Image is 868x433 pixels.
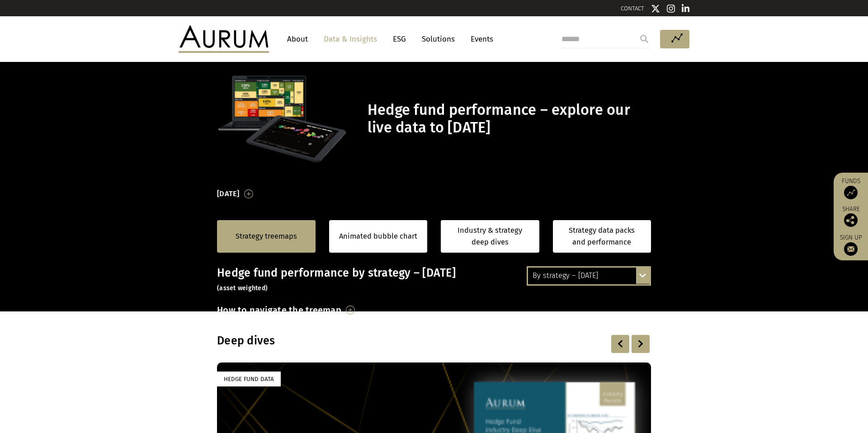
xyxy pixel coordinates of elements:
[339,231,417,242] a: Animated bubble chart
[217,284,268,292] small: (asset weighted)
[179,25,269,52] img: Aurum
[844,213,858,227] img: Share this post
[844,242,858,256] img: Sign up to our newsletter
[417,31,459,47] a: Solutions
[217,266,651,293] h3: Hedge fund performance by strategy – [DATE]
[217,372,281,386] div: Hedge Fund Data
[838,177,863,199] a: Funds
[319,31,382,47] a: Data & Insights
[635,30,653,48] input: Submit
[217,302,341,318] h3: How to navigate the treemap
[236,231,297,242] a: Strategy treemaps
[682,4,690,13] img: Linkedin icon
[844,186,858,199] img: Access Funds
[441,220,539,253] a: Industry & strategy deep dives
[667,4,675,13] img: Instagram icon
[388,31,410,47] a: ESG
[838,206,863,227] div: Share
[651,4,660,13] img: Twitter icon
[217,187,240,201] h3: [DATE]
[838,234,863,256] a: Sign up
[621,5,644,12] a: CONTACT
[466,31,493,47] a: Events
[528,268,650,284] div: By strategy – [DATE]
[553,220,651,253] a: Strategy data packs and performance
[217,334,534,348] h3: Deep dives
[368,101,649,136] h1: Hedge fund performance – explore our live data to [DATE]
[283,31,312,47] a: About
